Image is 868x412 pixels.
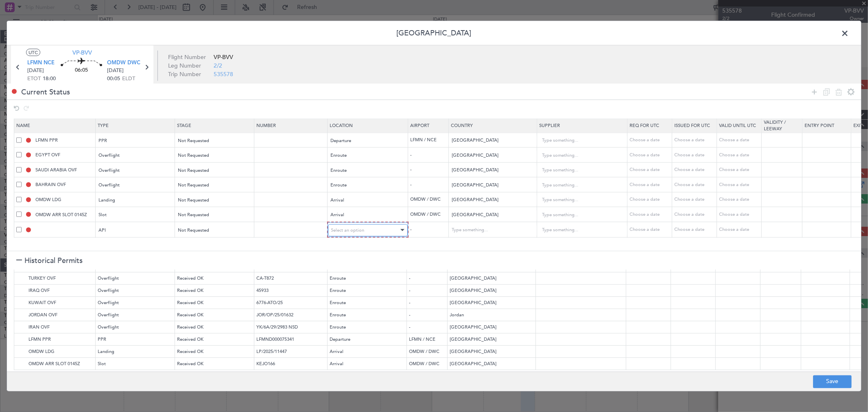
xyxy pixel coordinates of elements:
[719,211,761,218] div: Choose a date
[719,196,761,203] div: Choose a date
[719,137,761,144] div: Choose a date
[719,181,761,188] div: Choose a date
[805,123,834,129] span: Entry Point
[813,375,852,388] button: Save
[719,123,756,129] span: Valid Until Utc
[764,119,786,132] span: Validity / Leeway
[719,226,761,233] div: Choose a date
[719,167,761,173] div: Choose a date
[719,151,761,158] div: Choose a date
[7,21,861,46] header: [GEOGRAPHIC_DATA]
